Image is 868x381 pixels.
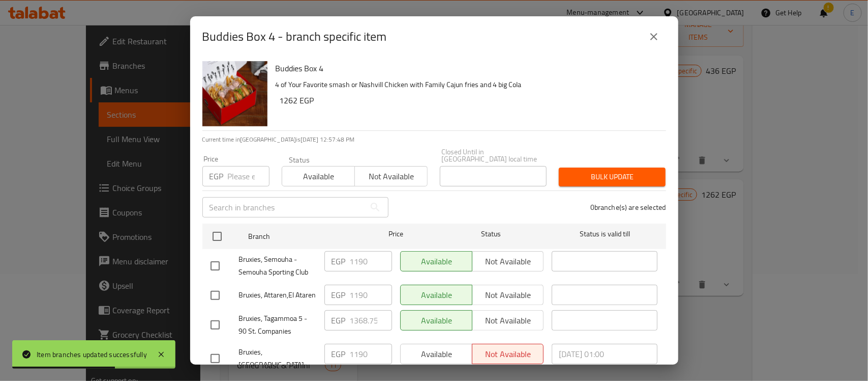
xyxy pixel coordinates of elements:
span: Status [438,228,544,240]
p: EGP [332,348,346,360]
input: Please enter price [350,310,392,331]
input: Please enter price [350,285,392,305]
input: Please enter price [350,251,392,271]
input: Please enter price [228,166,270,186]
input: Search in branches [202,197,365,217]
button: Bulk update [559,168,666,186]
p: Current time in [GEOGRAPHIC_DATA] is [DATE] 12:57:48 PM [202,135,666,144]
span: Bulk update [567,171,657,183]
span: Status is valid till [552,228,657,240]
p: 4 of Your Favorite smash or Nashvill Chicken with Family Cajun fries and 4 big Cola [276,78,658,91]
button: Available [282,166,355,186]
p: EGP [332,255,346,267]
button: Not available [354,166,428,186]
span: Not available [359,169,424,184]
span: Price [362,228,430,240]
p: EGP [332,314,346,326]
h2: Buddies Box 4 - branch specific item [202,29,387,45]
span: Available [286,169,351,184]
img: Buddies Box 4 [202,61,267,126]
span: Bruxies, [GEOGRAPHIC_DATA] [239,346,316,371]
p: EGP [332,289,346,301]
button: close [642,24,666,49]
div: Item branches updated successfully [37,349,147,360]
span: Bruxies, Attaren,El Ataren [239,289,316,302]
input: Please enter price [350,344,392,364]
span: Bruxies, Tagammoa 5 - 90 St. Companies [239,312,316,338]
p: EGP [209,170,224,182]
p: 0 branche(s) are selected [590,202,666,212]
span: Branch [248,230,354,243]
h6: Buddies Box 4 [276,61,658,75]
span: Bruxies, Semouha - Semouha Sporting Club [239,253,316,279]
h6: 1262 EGP [280,93,658,107]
